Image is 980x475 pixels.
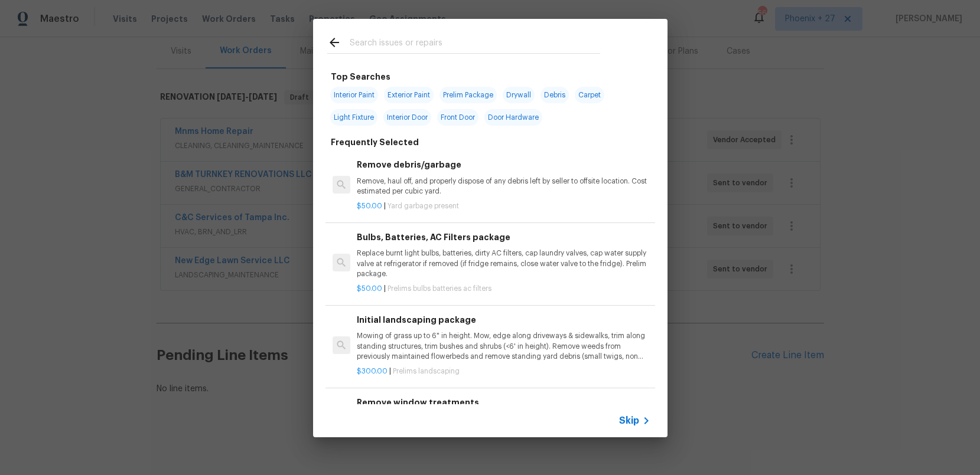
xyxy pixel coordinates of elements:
span: $50.00 [357,202,382,209]
span: $300.00 [357,368,388,375]
p: Remove, haul off, and properly dispose of any debris left by seller to offsite location. Cost est... [357,176,650,196]
span: Prelim Package [439,87,497,103]
h6: Remove debris/garbage [357,158,650,171]
span: Front Door [437,109,478,126]
span: Exterior Paint [384,87,434,103]
span: Skip [619,415,639,427]
span: Debris [541,87,569,103]
h6: Remove window treatments [357,396,650,409]
p: | [357,366,650,376]
span: Interior Paint [330,87,378,103]
span: Door Hardware [484,109,542,126]
span: $50.00 [357,285,382,292]
span: Prelims landscaping [393,368,460,375]
span: Light Fixture [330,109,377,126]
span: Yard garbage present [388,202,459,209]
span: Drywall [503,87,535,103]
p: Mowing of grass up to 6" in height. Mow, edge along driveways & sidewalks, trim along standing st... [357,331,650,361]
p: | [357,284,650,294]
span: Carpet [575,87,604,103]
h6: Top Searches [331,70,390,83]
p: Replace burnt light bulbs, batteries, dirty AC filters, cap laundry valves, cap water supply valv... [357,248,650,279]
p: | [357,201,650,211]
h6: Initial landscaping package [357,313,650,326]
span: Prelims bulbs batteries ac filters [388,285,491,292]
input: Search issues or repairs [350,35,600,53]
h6: Bulbs, Batteries, AC Filters package [357,231,650,244]
span: Interior Door [383,109,431,126]
h6: Frequently Selected [331,136,419,149]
